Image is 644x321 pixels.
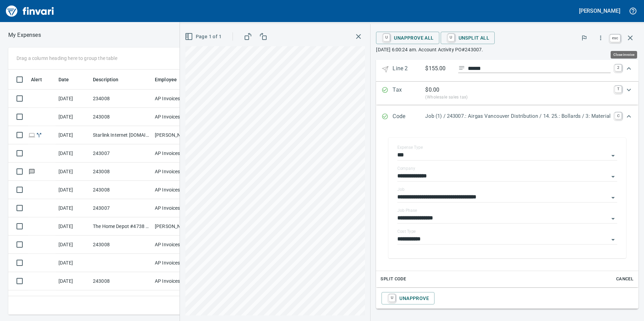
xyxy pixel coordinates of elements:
button: More [593,30,608,45]
p: [DATE] 6:00:24 am. Account Activity PO#243007. [376,46,638,53]
span: Online transaction [28,133,35,137]
td: 243007 [90,199,152,217]
span: Unapprove All [382,32,433,44]
button: UUnsplit All [441,32,495,44]
label: Job [397,188,405,192]
span: Description [93,75,128,84]
span: Date [58,75,69,84]
div: Expand [376,58,638,81]
td: AP Invoices [152,144,204,163]
td: AP Invoices [152,236,204,254]
td: 243008 [90,272,152,290]
td: 243008 [90,290,152,309]
p: Code [393,112,425,121]
a: 2 [615,64,622,71]
td: 243008 [90,236,152,254]
button: Split Code [379,274,408,284]
a: U [383,34,390,41]
span: Employee [155,75,177,84]
td: AP Invoices [152,90,204,108]
label: Cost Type [397,230,416,234]
td: [DATE] [56,108,90,126]
button: Open [608,193,618,203]
a: C [615,112,622,119]
td: [DATE] [56,254,90,272]
button: [PERSON_NAME] [577,6,622,16]
td: [DATE] [56,272,90,290]
span: Date [58,75,78,84]
td: AP Invoices [152,108,204,126]
p: Tax [393,86,425,101]
button: UUnapprove All [376,32,439,44]
span: Alert [31,75,51,84]
td: AP Invoices [152,181,204,199]
td: [DATE] [56,90,90,108]
td: [DATE] [56,199,90,217]
label: Company [397,167,415,171]
td: [PERSON_NAME] [152,126,204,144]
td: [DATE] [56,290,90,309]
div: Expand [376,128,638,287]
button: Open [608,151,618,160]
a: U [389,294,395,302]
p: (Wholesale sales tax) [425,94,611,101]
td: AP Invoices [152,199,204,217]
td: [DATE] [56,236,90,254]
a: T [615,86,622,93]
p: Line 2 [393,64,425,74]
td: [DATE] [56,144,90,163]
td: The Home Depot #4738 [GEOGRAPHIC_DATA] [GEOGRAPHIC_DATA] [90,217,152,236]
a: esc [610,34,620,42]
td: AP Invoices [152,290,204,309]
button: Open [608,172,618,182]
div: Expand [376,82,638,105]
span: Cancel [615,275,634,283]
td: AP Invoices [152,163,204,181]
button: Open [608,235,618,245]
a: U [448,34,454,41]
td: 243007 [90,144,152,163]
td: AP Invoices [152,254,204,272]
td: [PERSON_NAME] [152,217,204,236]
td: 243008 [90,163,152,181]
p: $155.00 [425,64,453,73]
td: [DATE] [56,217,90,236]
td: [DATE] [56,163,90,181]
td: 234008 [90,90,152,108]
p: My Expenses [8,31,41,39]
label: Expense Type [397,146,423,150]
td: 243008 [90,181,152,199]
span: Page 1 of 1 [186,32,222,41]
p: Job (1) / 243007.: Airgas Vancouver Distribution / 14. 25.: Bollards / 3: Material [425,112,611,120]
span: Unsplit All [446,32,489,44]
span: Split Code [380,275,406,283]
div: Expand [376,105,638,128]
span: Alert [31,75,42,84]
span: Unapprove [387,292,429,304]
button: Cancel [614,274,636,284]
span: Description [93,75,119,84]
img: Finvari [4,3,56,19]
nav: breadcrumb [8,31,41,39]
td: [DATE] [56,181,90,199]
label: Job Phase [397,209,417,213]
p: $ 0.00 [425,86,439,94]
td: 243008 [90,108,152,126]
td: AP Invoices [152,272,204,290]
span: Split transaction [35,133,43,137]
p: Drag a column heading here to group the table [17,55,117,62]
h5: [PERSON_NAME] [579,7,620,14]
button: Flag [577,30,592,45]
td: [DATE] [56,126,90,144]
button: UUnapprove [382,292,434,304]
button: Page 1 of 1 [183,30,224,43]
td: Starlink Internet [DOMAIN_NAME] CA - Airgas [90,126,152,144]
span: Employee [155,75,186,84]
span: Has messages [28,169,35,174]
div: Expand [376,288,638,309]
button: Open [608,214,618,224]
